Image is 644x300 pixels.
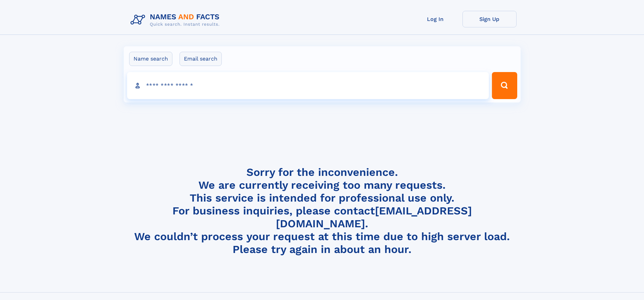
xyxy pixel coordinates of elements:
[462,11,517,27] a: Sign Up
[276,204,472,230] a: [EMAIL_ADDRESS][DOMAIN_NAME]
[180,52,222,66] label: Email search
[128,11,225,29] img: Logo Names and Facts
[408,11,462,27] a: Log In
[492,72,517,99] button: Search Button
[129,52,172,66] label: Name search
[127,72,489,99] input: search input
[128,166,517,256] h4: Sorry for the inconvenience. We are currently receiving too many requests. This service is intend...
